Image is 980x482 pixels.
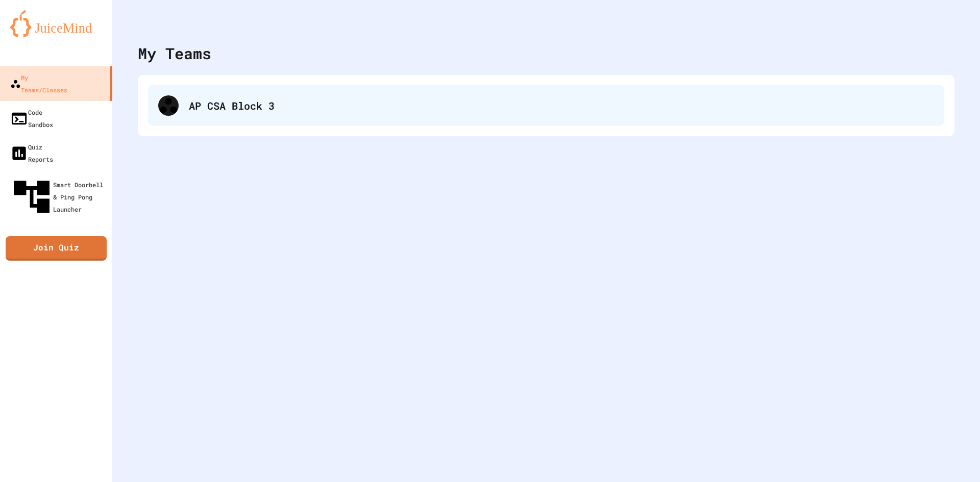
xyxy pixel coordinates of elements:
[10,71,67,96] div: My Teams/Classes
[6,236,107,261] a: Join Quiz
[10,141,53,165] div: Quiz Reports
[138,42,211,65] div: My Teams
[189,98,934,113] div: AP CSA Block 3
[10,10,102,37] img: logo-orange.svg
[10,175,108,218] div: Smart Doorbell & Ping Pong Launcher
[10,106,53,131] div: Code Sandbox
[148,85,944,126] div: AP CSA Block 3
